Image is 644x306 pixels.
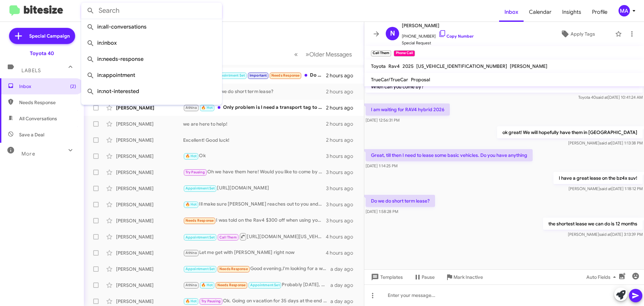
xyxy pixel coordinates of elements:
[294,50,298,58] span: «
[116,201,183,208] div: [PERSON_NAME]
[116,153,183,160] div: [PERSON_NAME]
[394,50,415,56] small: Phone Call
[370,271,403,283] span: Templates
[116,121,183,127] div: [PERSON_NAME]
[250,283,280,287] span: Appointment Set
[619,5,630,16] div: MA
[183,137,326,143] div: Excellent! Good luck!
[183,281,330,289] div: Probably [DATE], after 3:30.
[183,184,326,192] div: [URL][DOMAIN_NAME]
[613,5,637,16] button: MA
[330,298,359,305] div: a day ago
[87,51,217,67] span: in:needs-response
[578,95,643,100] span: Toyota 40 [DATE] 10:41:24 AM
[219,267,248,271] span: Needs Response
[9,28,75,44] a: Special Campaign
[183,87,326,96] div: Do we do short term lease?
[402,30,474,40] span: [PHONE_NUMBER]
[19,99,76,106] span: Needs Response
[557,2,587,22] a: Insights
[70,83,76,90] span: (2)
[438,34,474,39] a: Copy Number
[408,271,440,283] button: Pause
[116,266,183,272] div: [PERSON_NAME]
[19,131,44,138] span: Save a Deal
[510,63,547,69] span: [PERSON_NAME]
[326,137,359,143] div: 2 hours ago
[366,118,399,123] span: [DATE] 12:56:31 PM
[568,140,643,145] span: [PERSON_NAME] [DATE] 1:13:38 PM
[19,83,76,90] span: Inbox
[309,51,352,58] span: Older Messages
[116,282,183,289] div: [PERSON_NAME]
[185,202,197,207] span: 🔥 Hot
[416,63,507,69] span: [US_VEHICLE_IDENTIFICATION_NUMBER]
[402,63,414,69] span: 2025
[366,209,398,214] span: [DATE] 1:58:28 PM
[524,2,557,22] a: Calendar
[599,140,611,145] span: said at
[371,63,386,69] span: Toyota
[371,50,391,56] small: Call Them
[330,266,359,272] div: a day ago
[185,105,197,110] span: Athina
[215,73,245,78] span: Appointment Set
[440,271,488,283] button: Mark Inactive
[326,233,359,240] div: 4 hours ago
[185,170,205,174] span: Try Pausing
[569,186,643,191] span: [PERSON_NAME] [DATE] 1:18:12 PM
[390,28,395,39] span: N
[116,137,183,143] div: [PERSON_NAME]
[87,83,217,99] span: in:not-interested
[116,185,183,192] div: [PERSON_NAME]
[411,77,430,83] span: Proposal
[543,28,612,40] button: Apply Tags
[366,149,533,161] p: Great, till then I need to lease some basic vehicles. Do you have anything
[596,95,608,100] span: said at
[185,283,197,287] span: Athina
[183,201,326,208] div: Ill make sure [PERSON_NAME] reaches out to you and grabs keys for you
[81,3,222,19] input: Search
[543,218,643,230] p: the shortest lease we can do is 12 months
[290,47,356,61] nav: Page navigation example
[183,168,326,176] div: Oh we have them here! Would you like to come by [DATE]? WE can certainly find you the best options
[326,72,359,79] div: 2 hours ago
[599,232,611,237] span: said at
[586,271,619,283] span: Auto Fields
[217,283,246,287] span: Needs Response
[326,104,359,111] div: 2 hours ago
[87,67,217,83] span: in:appointment
[402,21,474,30] span: [PERSON_NAME]
[366,103,450,116] p: I am waiting for RAV4 hybrid 2026
[366,163,397,168] span: [DATE] 1:14:25 PM
[185,154,197,158] span: 🔥 Hot
[453,271,483,283] span: Mark Inactive
[201,283,213,287] span: 🔥 Hot
[326,217,359,224] div: 3 hours ago
[568,232,643,237] span: [PERSON_NAME] [DATE] 3:13:39 PM
[326,153,359,160] div: 3 hours ago
[553,172,643,184] p: I have a great lease on the bz4x suv!
[116,104,183,111] div: [PERSON_NAME]
[183,152,326,160] div: Ok
[499,2,524,22] a: Inbox
[201,299,221,303] span: Try Pausing
[29,33,70,39] span: Special Campaign
[183,232,326,241] div: [URL][DOMAIN_NAME][US_VEHICLE_IDENTIFICATION_NUMBER]
[326,201,359,208] div: 3 hours ago
[183,104,326,112] div: Only problem is I need a transport tag to get my trade in there
[326,169,359,176] div: 3 hours ago
[581,271,624,283] button: Auto Fields
[19,115,57,122] span: All Conversations
[185,235,215,239] span: Appointment Set
[364,271,408,283] button: Templates
[185,267,215,271] span: Appointment Set
[185,299,197,303] span: 🔥 Hot
[116,250,183,256] div: [PERSON_NAME]
[330,282,359,289] div: a day ago
[116,233,183,240] div: [PERSON_NAME]
[87,35,217,51] span: in:inbox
